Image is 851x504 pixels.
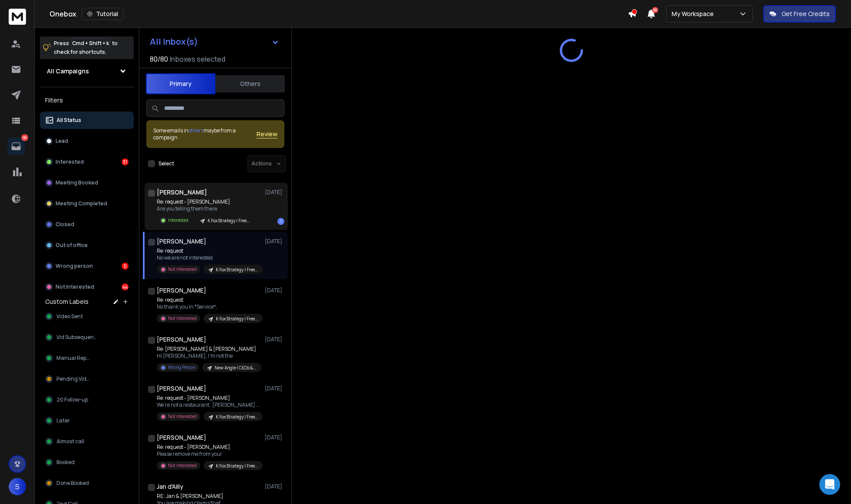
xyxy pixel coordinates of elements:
[265,434,284,441] p: [DATE]
[56,263,93,270] p: Wrong person
[40,278,134,296] button: Not Interested44
[143,33,286,50] button: All Inbox(s)
[40,153,134,171] button: Interested31
[157,198,254,205] p: Re: request - [PERSON_NAME]
[82,8,124,20] button: Tutorial
[214,365,256,371] p: New Angle | CEOs & Founders | [GEOGRAPHIC_DATA]
[56,158,84,165] p: Interested
[122,263,129,270] div: 5
[40,132,134,150] button: Lead
[40,308,134,325] button: Video Sent
[40,63,134,80] button: All Campaigns
[168,266,197,273] p: Not Interested
[157,205,254,212] p: Are you telling them there
[157,335,206,344] h1: [PERSON_NAME]
[672,10,717,18] p: My Workspace
[56,480,89,487] span: Done Booked
[40,433,134,450] button: Almost call
[819,474,840,495] div: Open Intercom Messenger
[265,287,284,294] p: [DATE]
[40,474,134,492] button: Done Booked
[168,413,197,420] p: Not Interested
[157,451,261,458] p: Please remove me from your
[157,254,261,261] p: No we are not interested
[168,364,195,371] p: Wrong Person
[265,336,284,343] p: [DATE]
[40,391,134,408] button: 20 Follow-up
[265,189,284,196] p: [DATE]
[157,402,261,408] p: We’re not a restaurant. [PERSON_NAME] Co-Founder
[40,257,134,275] button: Wrong person5
[150,54,168,64] span: 80 / 80
[157,237,206,246] h1: [PERSON_NAME]
[153,127,257,141] div: Some emails in maybe from a campaign
[146,73,215,94] button: Primary
[157,188,207,197] h1: [PERSON_NAME]
[168,315,197,322] p: Not Interested
[157,247,261,254] p: Re: request
[168,217,188,224] p: Interested
[56,417,70,424] span: Later
[40,174,134,191] button: Meeting Booked
[40,94,134,106] h3: Filters
[40,112,134,129] button: All Status
[188,127,204,134] span: others
[157,482,183,491] h1: Jan d'Ailly
[56,355,90,362] span: Manual Reply
[56,313,83,320] span: Video Sent
[56,438,84,445] span: Almost call
[40,412,134,429] button: Later
[56,459,75,466] span: Booked
[45,297,89,306] h3: Custom Labels
[652,7,658,13] span: 50
[257,130,277,138] button: Review
[56,200,107,207] p: Meeting Completed
[216,267,257,273] p: K Fox Strategy | Free Offer | Restaurant | Apollo
[157,444,261,451] p: Re: request - [PERSON_NAME]
[157,303,261,310] p: No thank you In *Service*,
[56,283,94,290] p: Not Interested
[49,8,628,20] div: Onebox
[56,242,88,249] p: Out of office
[157,286,206,295] h1: [PERSON_NAME]
[56,221,74,228] p: Closed
[216,316,257,322] p: K Fox Strategy | Free Offer | Restaurant | Apollo
[157,395,261,402] p: Re: request - [PERSON_NAME]
[40,349,134,367] button: Manual Reply
[54,39,118,56] p: Press to check for shortcuts.
[21,134,28,141] p: 80
[157,346,261,352] p: Re: [PERSON_NAME] & [PERSON_NAME]
[216,414,257,420] p: K Fox Strategy | Free Offer | Restaurant | Apollo
[157,352,261,359] p: Hi [PERSON_NAME], I'm not the
[158,160,174,167] label: Select
[7,138,25,155] a: 80
[150,37,198,46] h1: All Inbox(s)
[265,238,284,245] p: [DATE]
[157,493,261,500] p: RE: Jan & [PERSON_NAME]
[40,370,134,388] button: Pending Video
[277,218,284,225] div: 1
[9,478,26,495] button: S
[40,454,134,471] button: Booked
[265,385,284,392] p: [DATE]
[40,216,134,233] button: Closed
[215,74,285,93] button: Others
[122,158,129,165] div: 31
[157,296,261,303] p: Re: request
[40,195,134,212] button: Meeting Completed
[157,433,206,442] h1: [PERSON_NAME]
[265,483,284,490] p: [DATE]
[40,237,134,254] button: Out of office
[763,5,836,23] button: Get Free Credits
[56,179,98,186] p: Meeting Booked
[56,376,92,382] span: Pending Video
[71,38,110,48] span: Cmd + Shift + k
[157,384,206,393] h1: [PERSON_NAME]
[122,283,129,290] div: 44
[56,117,81,124] p: All Status
[208,217,249,224] p: K Fox Strategy | Free Offer | Restaurant | Apollo
[56,396,88,403] span: 20 Follow-up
